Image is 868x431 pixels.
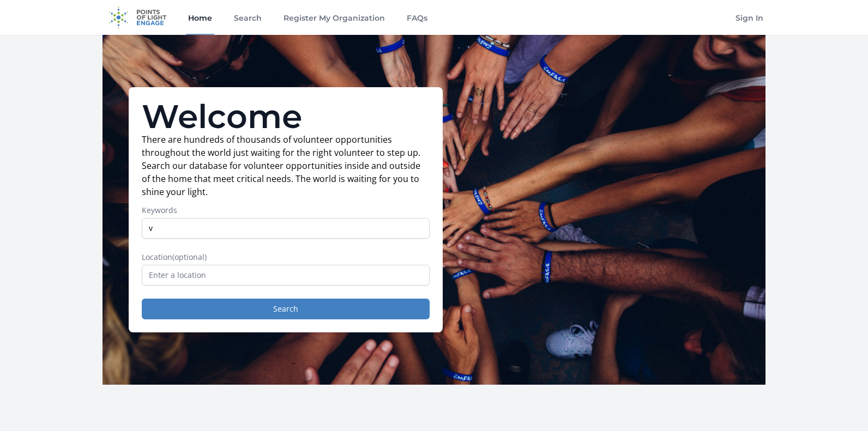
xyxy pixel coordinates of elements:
[172,252,207,262] span: (optional)
[142,205,430,216] label: Keywords
[142,299,430,319] button: Search
[142,133,430,198] p: There are hundreds of thousands of volunteer opportunities throughout the world just waiting for ...
[142,265,430,286] input: Enter a location
[142,252,430,263] label: Location
[142,100,430,133] h1: Welcome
